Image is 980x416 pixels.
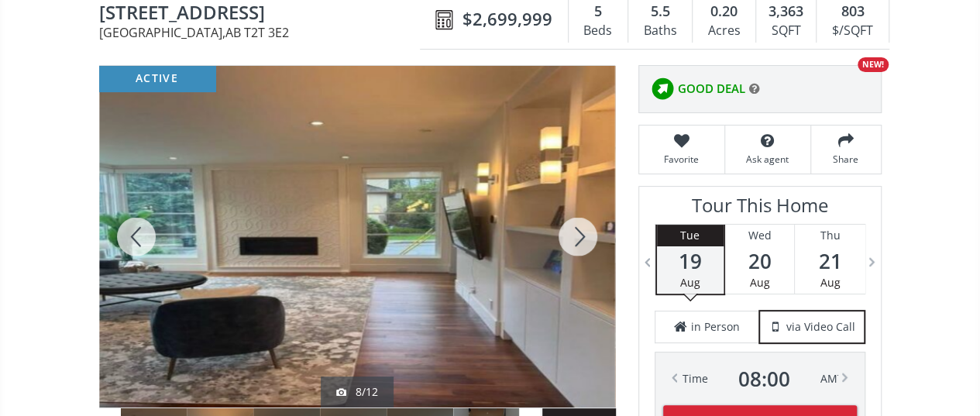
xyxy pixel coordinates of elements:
div: 8/12 [336,384,378,400]
div: Acres [700,19,748,43]
div: 803 [824,2,880,22]
span: [GEOGRAPHIC_DATA] , AB T2T 3E2 [99,26,428,39]
div: SQFT [764,19,808,43]
div: Time AM [683,368,837,390]
div: 3926 9 Street SW Calgary, AB T2T 3E2 - Photo 8 of 12 [99,66,615,407]
div: NEW! [858,57,889,72]
span: via Video Call [786,319,855,335]
div: $/SQFT [824,19,880,43]
span: 3926 9 Street SW [99,2,428,26]
div: Tue [657,225,724,246]
div: Beds [576,19,620,43]
div: active [99,66,215,91]
div: Baths [636,19,684,43]
span: Aug [750,275,770,290]
div: Wed [725,225,794,246]
span: 19 [657,250,724,272]
span: 08 : 00 [738,368,790,390]
div: 0.20 [700,2,748,22]
img: rating icon [647,74,678,105]
span: Favorite [647,153,717,166]
span: 3,363 [769,2,803,22]
span: 20 [725,250,794,272]
span: in Person [691,319,740,335]
span: $2,699,999 [462,7,552,31]
span: Aug [820,275,841,290]
span: 21 [795,250,865,272]
h3: Tour This Home [655,194,865,224]
span: Ask agent [733,153,803,166]
span: Aug [680,275,700,290]
div: Thu [795,225,865,246]
span: GOOD DEAL [678,81,745,97]
div: 5 [576,2,620,22]
div: 5.5 [636,2,684,22]
span: Share [819,153,873,166]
